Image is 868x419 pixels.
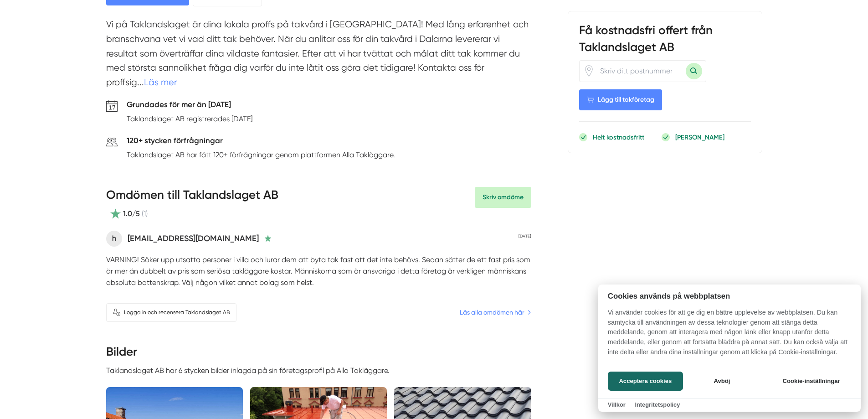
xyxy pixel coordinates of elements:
button: Acceptera cookies [608,372,683,391]
h2: Cookies används på webbplatsen [598,292,861,300]
a: Integritetspolicy [635,401,680,408]
button: Cookie-inställningar [771,372,851,391]
p: Vi använder cookies för att ge dig en bättre upplevelse av webbplatsen. Du kan samtycka till anvä... [598,308,861,363]
button: Avböj [686,372,758,391]
a: Villkor [608,401,626,408]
